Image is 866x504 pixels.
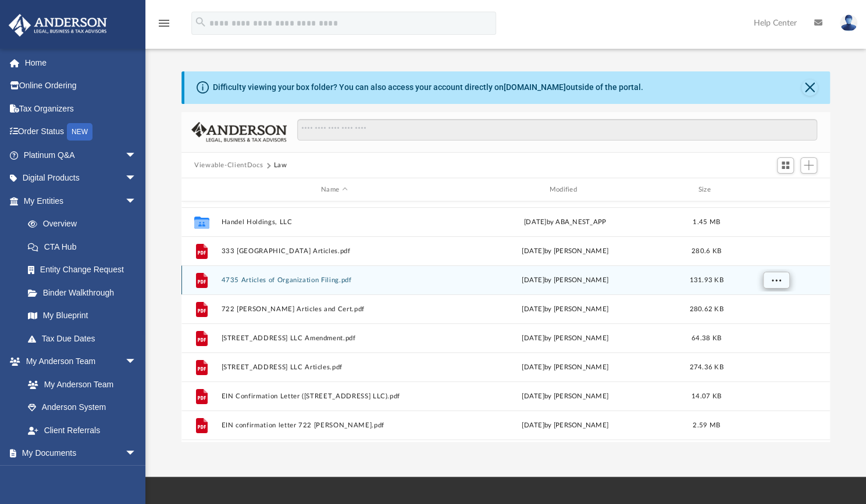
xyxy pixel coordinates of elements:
[221,247,447,255] button: 333 [GEOGRAPHIC_DATA] Articles.pdf
[16,258,154,282] a: Entity Change Request
[220,185,447,195] div: Name
[157,22,171,30] a: menu
[194,160,263,171] button: Viewable-ClientDocs
[187,185,216,195] div: id
[274,160,287,171] button: Law
[777,157,794,174] button: Switch to Grid View
[67,123,92,141] div: NEW
[8,74,154,98] a: Online Ordering
[452,185,678,195] div: Modified
[221,393,447,400] button: EIN Confirmation Letter ([STREET_ADDRESS] LLC).pdf
[692,393,721,399] span: 14.07 KB
[763,272,790,289] button: More options
[125,143,148,167] span: arrow_drop_down
[8,167,154,190] a: Digital Productsarrow_drop_down
[735,185,816,195] div: id
[8,189,154,213] a: My Entitiesarrow_drop_down
[16,373,142,396] a: My Anderson Team
[8,442,148,465] a: My Documentsarrow_drop_down
[125,442,148,466] span: arrow_drop_down
[5,14,111,37] img: Anderson Advisors Platinum Portal
[8,143,154,167] a: Platinum Q&Aarrow_drop_down
[8,51,154,74] a: Home
[452,333,678,344] div: [DATE] by [PERSON_NAME]
[16,396,148,419] a: Anderson System
[297,119,817,141] input: Search files and folders
[16,213,154,236] a: Overview
[213,81,643,93] div: Difficulty viewing your box folder? You can also access your account directly on outside of the p...
[8,97,154,120] a: Tax Organizers
[221,276,447,284] button: 4735 Articles of Organization Filing.pdf
[16,465,142,488] a: Box
[693,422,720,429] span: 2.59 MB
[125,189,148,213] span: arrow_drop_down
[692,248,721,254] span: 280.6 KB
[221,334,447,342] button: [STREET_ADDRESS] LLC Amendment.pdf
[693,219,720,225] span: 1.45 MB
[504,82,566,92] a: [DOMAIN_NAME]
[125,167,148,190] span: arrow_drop_down
[452,246,678,257] div: [DATE] by [PERSON_NAME]
[801,80,818,96] button: Close
[452,362,678,373] div: [DATE] by [PERSON_NAME]
[800,157,818,174] button: Add
[683,185,729,195] div: Size
[181,201,830,442] div: grid
[157,16,171,30] i: menu
[689,277,723,283] span: 131.93 KB
[16,304,148,327] a: My Blueprint
[689,364,723,370] span: 274.36 KB
[452,391,678,402] div: [DATE] by [PERSON_NAME]
[840,15,857,31] img: User Pic
[452,304,678,315] div: [DATE] by [PERSON_NAME]
[8,350,148,373] a: My Anderson Teamarrow_drop_down
[16,281,154,304] a: Binder Walkthrough
[16,419,148,442] a: Client Referrals
[8,120,154,144] a: Order StatusNEW
[16,327,154,350] a: Tax Due Dates
[689,306,723,312] span: 280.62 KB
[221,422,447,429] button: EIN confirmation letter 722 [PERSON_NAME].pdf
[194,16,207,28] i: search
[221,218,447,226] button: Handel Holdings, LLC
[221,305,447,313] button: 722 [PERSON_NAME] Articles and Cert.pdf
[452,217,678,228] div: [DATE] by ABA_NEST_APP
[125,350,148,374] span: arrow_drop_down
[221,363,447,371] button: [STREET_ADDRESS] LLC Articles.pdf
[692,335,721,341] span: 64.38 KB
[16,235,154,258] a: CTA Hub
[452,275,678,286] div: [DATE] by [PERSON_NAME]
[452,420,678,431] div: [DATE] by [PERSON_NAME]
